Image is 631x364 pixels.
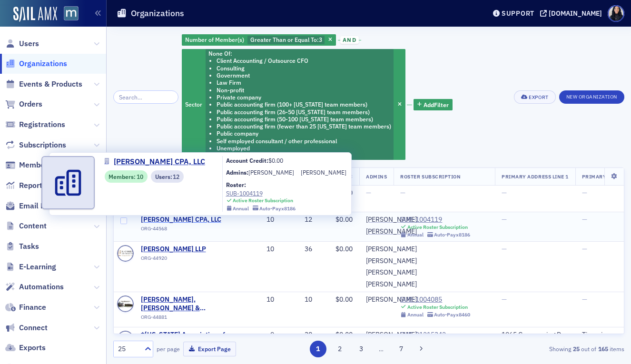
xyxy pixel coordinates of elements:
div: 10 [241,245,275,254]
span: Registrations [19,119,65,130]
a: SailAMX [13,7,57,22]
span: Reports [19,180,46,191]
span: — [366,188,371,197]
div: Active Roster Subscription [407,304,468,310]
span: Members : [108,172,137,181]
span: *Maryland Association of CPAs (Timonium, MD) [141,331,227,347]
span: — [582,295,587,304]
span: Kullman CPA, LLC [141,216,227,224]
div: SUB-1004085 [400,295,470,304]
div: Users: 12 [151,170,184,182]
a: Email Marketing [5,201,76,211]
a: [PERSON_NAME] [248,168,294,177]
button: 3 [353,341,370,357]
li: Public accounting firm (100+ [US_STATE] team members) [217,101,391,108]
li: Government [217,72,391,79]
div: Annual [407,312,424,318]
div: Auto-Pay x8186 [259,206,296,212]
span: $0.00 [335,215,353,224]
a: New Organization [559,92,624,100]
div: Auto-Pay x8460 [434,312,470,318]
a: SUB-1004119 [226,189,296,197]
button: AddFilter [414,99,453,111]
a: [PERSON_NAME] [366,295,417,304]
span: $0.00 [335,245,353,253]
a: Subscriptions [5,140,66,150]
span: — [502,245,507,253]
span: $0.00 [335,295,353,304]
div: ORG-44881 [141,314,227,324]
span: — [582,245,587,253]
li: Public accounting firm (fewer than 25 [US_STATE] team members) [217,123,391,130]
span: Connect [19,323,48,333]
a: Organizations [5,59,67,69]
li: Self employed consultant / other professional [217,138,391,145]
div: Export [529,95,548,100]
a: [PERSON_NAME], [PERSON_NAME] & Company [141,295,227,312]
span: Exports [19,343,46,353]
button: 1 [310,341,326,357]
span: Tasks [19,241,39,252]
a: View Homepage [57,6,79,22]
li: Public company [217,130,391,137]
div: 36 [287,245,312,254]
span: and [340,36,359,44]
a: SUB-21215342 [400,331,468,339]
li: Private company [217,94,391,101]
a: Finance [5,302,46,313]
div: 10 [287,295,312,304]
button: 7 [393,341,410,357]
div: Auto-Pay x8186 [434,232,470,238]
span: — [400,188,405,197]
span: $0.00 [268,157,283,164]
span: Orders [19,99,42,109]
div: Members: 10 [105,170,148,182]
label: per page [157,344,180,353]
div: Active Roster Subscription [407,224,468,230]
li: Public accounting firm (26-50 [US_STATE] team members) [217,108,391,116]
a: [PERSON_NAME] [366,227,417,236]
span: $0.00 [335,330,353,339]
div: Showing out of items [461,344,624,353]
a: [PERSON_NAME] [366,331,417,339]
a: Events & Products [5,79,82,89]
a: [PERSON_NAME] LLP [141,245,227,254]
div: 10 [241,295,275,304]
span: — [582,188,587,197]
a: Connect [5,323,48,333]
span: Add Filter [424,100,449,109]
span: — [502,215,507,224]
div: [DOMAIN_NAME] [549,9,602,18]
span: Subscriptions [19,140,66,150]
a: [PERSON_NAME] [366,216,417,224]
a: SUB-1004119 [400,216,470,224]
div: Support [502,9,534,18]
b: Admins: [226,168,248,176]
a: Orders [5,99,42,109]
span: Profile [608,5,624,22]
span: [PERSON_NAME] CPA, LLC [114,156,205,167]
span: Greater Than or Equal To : [250,36,319,43]
button: New Organization [559,90,624,104]
div: 38 [287,331,312,339]
span: Events & Products [19,79,82,89]
span: Memberships [19,160,66,170]
div: 9 [241,331,275,339]
li: Non-profit [217,87,391,94]
a: Users [5,39,39,49]
div: Active Roster Subscription [233,197,293,204]
span: None Of : [208,49,232,57]
h1: Organizations [131,8,184,19]
a: [PERSON_NAME] [366,245,417,254]
div: ORG-44568 [141,226,227,235]
a: Content [5,221,47,231]
a: [PERSON_NAME] [366,280,417,289]
a: Tasks [5,241,39,252]
li: Consulting [217,65,391,72]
